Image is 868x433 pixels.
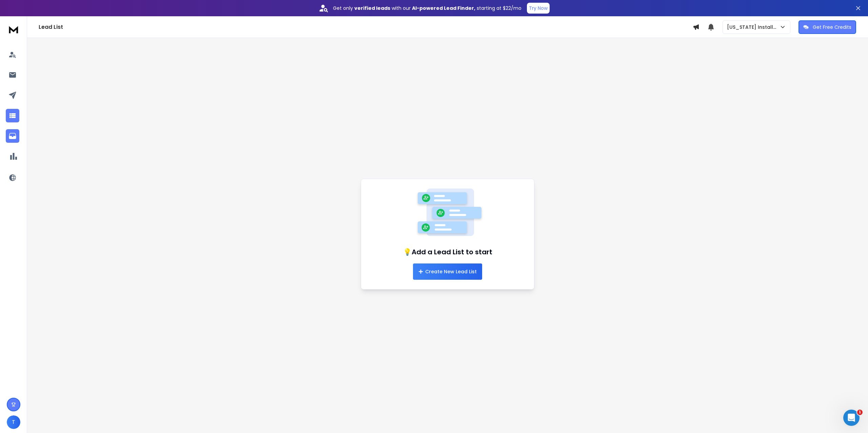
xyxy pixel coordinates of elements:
button: Try Now [527,3,550,14]
p: Get only with our starting at $22/mo [333,5,521,12]
p: Try Now [529,5,548,12]
p: [US_STATE] Installer [727,24,780,31]
button: T [7,415,20,429]
button: Create New Lead List [413,263,482,280]
strong: verified leads [354,5,390,12]
button: Get Free Credits [798,20,856,34]
p: Get Free Credits [813,24,851,31]
h1: 💡Add a Lead List to start [403,247,492,257]
span: 1 [857,410,863,415]
strong: AI-powered Lead Finder, [412,5,475,12]
iframe: Intercom live chat [843,410,860,426]
h1: Lead List [39,23,693,31]
img: logo [7,23,20,36]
